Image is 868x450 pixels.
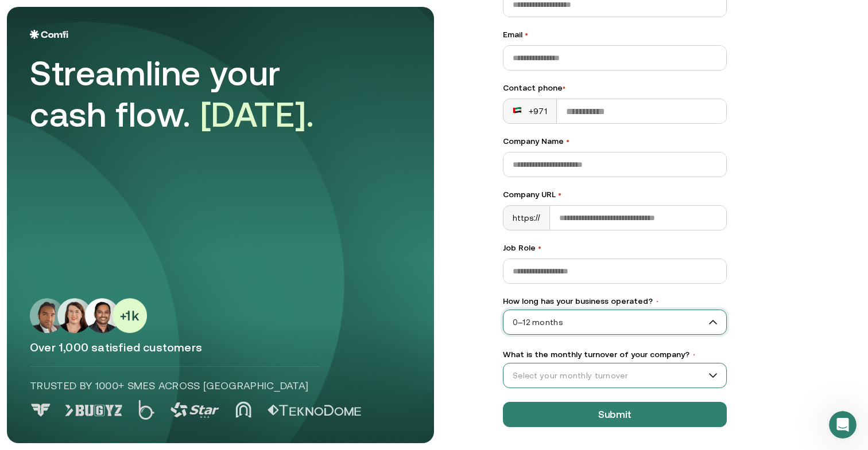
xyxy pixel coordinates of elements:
p: Over 1,000 satisfied customers [30,340,411,355]
span: 0–12 months [503,314,726,331]
img: Logo 0 [30,404,52,417]
span: • [538,243,541,252]
div: https:// [503,206,550,230]
label: Company URL [503,189,727,201]
img: Logo 5 [268,405,361,416]
label: Company Name [503,135,727,147]
label: How long has your business operated? [503,295,727,307]
p: Trusted by 1000+ SMEs across [GEOGRAPHIC_DATA] [30,378,320,393]
img: Logo 1 [65,405,122,416]
label: What is the monthly turnover of your company? [503,349,727,361]
div: +971 [513,105,547,117]
span: • [692,351,696,359]
div: Contact phone [503,82,727,94]
button: Submit [503,402,727,427]
div: Streamline your cash flow. [30,53,351,135]
span: • [566,136,569,146]
img: Logo [30,30,68,39]
img: Logo 3 [170,402,219,418]
span: • [563,83,565,92]
span: • [558,190,561,199]
iframe: Intercom live chat [829,411,857,439]
label: Email [503,29,727,41]
img: Logo 4 [235,401,251,418]
span: • [655,298,660,306]
label: Job Role [503,242,727,254]
img: Logo 2 [138,400,154,420]
span: [DATE]. [200,95,315,134]
span: • [525,30,528,39]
